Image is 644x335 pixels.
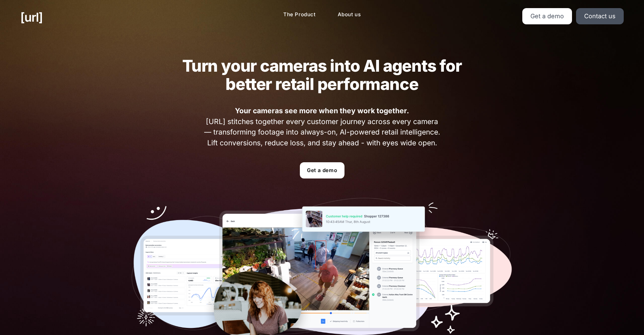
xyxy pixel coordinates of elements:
h2: Turn your cameras into AI agents for better retail performance [169,57,475,93]
a: Get a demo [300,162,344,178]
a: Get a demo [522,8,572,24]
strong: Your cameras see more when they work together. [235,106,409,115]
a: [URL] [20,8,43,26]
a: Contact us [576,8,624,24]
span: [URL] stitches together every customer journey across every camera — transforming footage into al... [202,105,442,148]
a: The Product [278,8,321,21]
a: About us [332,8,366,21]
